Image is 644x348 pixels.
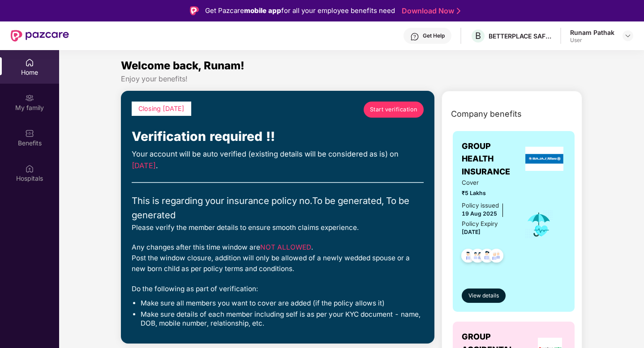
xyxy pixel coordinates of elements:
[402,6,458,16] a: Download Now
[121,59,245,72] span: Welcome back, Runam!
[244,6,281,15] strong: mobile app
[132,284,424,294] div: Do the following as part of verification:
[475,30,481,41] span: B
[457,246,479,268] img: svg+xml;base64,PHN2ZyB4bWxucz0iaHR0cDovL3d3dy53My5vcmcvMjAwMC9zdmciIHdpZHRoPSI0OC45NDMiIGhlaWdodD...
[570,37,614,44] div: User
[25,58,34,67] img: svg+xml;base64,PHN2ZyBpZD0iSG9tZSIgeG1sbnM9Imh0dHA6Ly93d3cudzMub3JnLzIwMDAvc3ZnIiB3aWR0aD0iMjAiIG...
[370,105,417,114] span: Start verification
[525,147,564,171] img: insurerLogo
[132,242,424,274] div: Any changes after this time window are . Post the window closure, addition will only be allowed o...
[260,243,311,251] span: NOT ALLOWED
[190,6,199,15] img: Logo
[410,32,419,41] img: svg+xml;base64,PHN2ZyBpZD0iSGVscC0zMngzMiIgeG1sbnM9Imh0dHA6Ly93d3cudzMub3JnLzIwMDAvc3ZnIiB3aWR0aD...
[457,6,460,16] img: Stroke
[205,5,395,16] div: Get Pazcare for all your employee benefits need
[132,149,424,171] div: Your account will be auto verified (existing details will be considered as is) on .
[451,108,522,120] span: Company benefits
[462,140,523,178] span: GROUP HEALTH INSURANCE
[132,161,156,170] span: [DATE]
[141,299,424,308] li: Make sure all members you want to cover are added (if the policy allows it)
[476,246,498,268] img: svg+xml;base64,PHN2ZyB4bWxucz0iaHR0cDovL3d3dy53My5vcmcvMjAwMC9zdmciIHdpZHRoPSI0OC45NDMiIGhlaWdodD...
[121,74,583,84] div: Enjoy your benefits!
[132,127,424,146] div: Verification required !!
[489,32,551,40] div: BETTERPLACE SAFETY SOLUTIONS PRIVATE LIMITED
[462,189,512,197] span: ₹5 Lakhs
[11,30,69,42] img: New Pazcare Logo
[364,102,424,118] a: Start verification
[25,93,34,102] img: svg+xml;base64,PHN2ZyB3aWR0aD0iMjAiIGhlaWdodD0iMjAiIHZpZXdCb3g9IjAgMCAyMCAyMCIgZmlsbD0ibm9uZSIgeG...
[467,246,489,268] img: svg+xml;base64,PHN2ZyB4bWxucz0iaHR0cDovL3d3dy53My5vcmcvMjAwMC9zdmciIHdpZHRoPSI0OC45MTUiIGhlaWdodD...
[462,219,498,229] div: Policy Expiry
[462,289,506,303] button: View details
[132,194,424,222] div: This is regarding your insurance policy no. To be generated, To be generated
[141,310,424,328] li: Make sure details of each member including self is as per your KYC document - name, DOB, mobile n...
[570,28,614,37] div: Runam Pathak
[423,32,445,39] div: Get Help
[462,210,497,217] span: 19 Aug 2025
[25,164,34,173] img: svg+xml;base64,PHN2ZyBpZD0iSG9zcGl0YWxzIiB4bWxucz0iaHR0cDovL3d3dy53My5vcmcvMjAwMC9zdmciIHdpZHRoPS...
[132,222,424,233] div: Please verify the member details to ensure smooth claims experience.
[462,229,481,235] span: [DATE]
[524,210,554,239] img: icon
[485,246,507,268] img: svg+xml;base64,PHN2ZyB4bWxucz0iaHR0cDovL3d3dy53My5vcmcvMjAwMC9zdmciIHdpZHRoPSI0OC45NDMiIGhlaWdodD...
[462,178,512,187] span: Cover
[468,292,499,300] span: View details
[138,105,185,112] span: Closing [DATE]
[624,32,631,39] img: svg+xml;base64,PHN2ZyBpZD0iRHJvcGRvd24tMzJ4MzIiIHhtbG5zPSJodHRwOi8vd3d3LnczLm9yZy8yMDAwL3N2ZyIgd2...
[462,201,499,210] div: Policy issued
[25,129,34,138] img: svg+xml;base64,PHN2ZyBpZD0iQmVuZWZpdHMiIHhtbG5zPSJodHRwOi8vd3d3LnczLm9yZy8yMDAwL3N2ZyIgd2lkdGg9Ij...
